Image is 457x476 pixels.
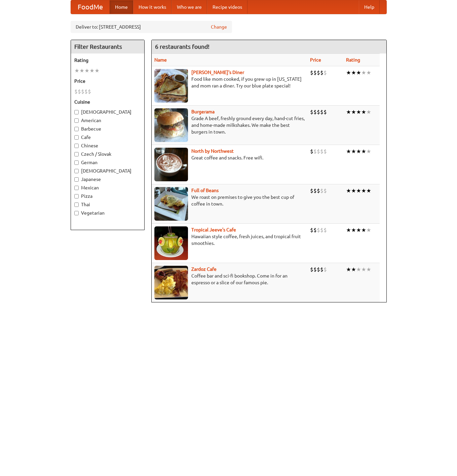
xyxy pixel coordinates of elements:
[366,148,371,155] li: ★
[191,148,234,154] a: North by Northwest
[310,187,313,194] li: $
[366,226,371,234] li: ★
[356,226,361,234] li: ★
[317,226,320,234] li: $
[154,233,305,247] p: Hawaiian style coffee, fresh juices, and tropical fruit smoothies.
[356,187,361,194] li: ★
[313,108,317,116] li: $
[323,226,327,234] li: $
[313,148,317,155] li: $
[74,168,141,174] label: [DEMOGRAPHIC_DATA]
[94,67,100,74] li: ★
[74,194,79,198] input: Pizza
[313,226,317,234] li: $
[310,148,313,155] li: $
[74,193,141,199] label: Pizza
[313,187,317,194] li: $
[310,108,313,116] li: $
[155,43,210,50] ng-pluralize: 6 restaurants found!
[317,69,320,76] li: $
[74,151,141,157] label: Czech / Slovak
[346,266,351,273] li: ★
[74,99,141,105] h5: Cuisine
[351,108,356,116] li: ★
[310,266,313,273] li: $
[133,0,172,14] a: How it works
[84,67,89,74] li: ★
[310,69,313,76] li: $
[191,266,217,272] a: Zardoz Cafe
[74,134,141,141] label: Cafe
[154,108,188,142] img: burgerama.jpg
[154,69,188,103] img: sallys.jpg
[346,57,360,63] a: Rating
[346,69,351,76] li: ★
[154,266,188,299] img: zardoz.jpg
[346,187,351,194] li: ★
[154,76,305,89] p: Food like mom cooked, if you grew up in [US_STATE] and mom ran a diner. Try our blue plate special!
[346,226,351,234] li: ★
[366,187,371,194] li: ★
[154,115,305,135] p: Grade A beef, freshly ground every day, hand-cut fries, and home-made milkshakes. We make the bes...
[74,110,79,114] input: [DEMOGRAPHIC_DATA]
[211,24,227,30] a: Change
[71,40,144,53] h4: Filter Restaurants
[351,187,356,194] li: ★
[74,152,79,156] input: Czech / Slovak
[74,186,79,190] input: Mexican
[74,203,79,207] input: Thai
[154,154,305,161] p: Great coffee and snacks. Free wifi.
[154,226,188,260] img: jeeves.jpg
[317,108,320,116] li: $
[317,148,320,155] li: $
[359,0,380,14] a: Help
[320,108,323,116] li: $
[310,57,321,63] a: Price
[323,148,327,155] li: $
[89,67,94,74] li: ★
[74,57,141,64] h5: Rating
[351,148,356,155] li: ★
[361,108,366,116] li: ★
[320,69,323,76] li: $
[191,109,215,114] a: Burgerama
[74,177,79,182] input: Japanese
[74,118,79,123] input: American
[74,125,141,132] label: Barbecue
[74,211,79,215] input: Vegetarian
[346,148,351,155] li: ★
[320,266,323,273] li: $
[74,88,78,95] li: $
[323,69,327,76] li: $
[191,188,219,193] a: Full of Beans
[313,69,317,76] li: $
[207,0,247,14] a: Recipe videos
[74,184,141,191] label: Mexican
[323,266,327,273] li: $
[351,69,356,76] li: ★
[74,159,141,166] label: German
[310,226,313,234] li: $
[172,0,207,14] a: Who we are
[320,226,323,234] li: $
[154,57,167,63] a: Name
[74,169,79,173] input: [DEMOGRAPHIC_DATA]
[84,88,88,95] li: $
[366,108,371,116] li: ★
[356,108,361,116] li: ★
[323,108,327,116] li: $
[323,187,327,194] li: $
[366,69,371,76] li: ★
[74,135,79,140] input: Cafe
[191,70,244,75] a: [PERSON_NAME]'s Diner
[78,88,81,95] li: $
[366,266,371,273] li: ★
[320,148,323,155] li: $
[351,266,356,273] li: ★
[74,142,141,149] label: Chinese
[74,160,79,165] input: German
